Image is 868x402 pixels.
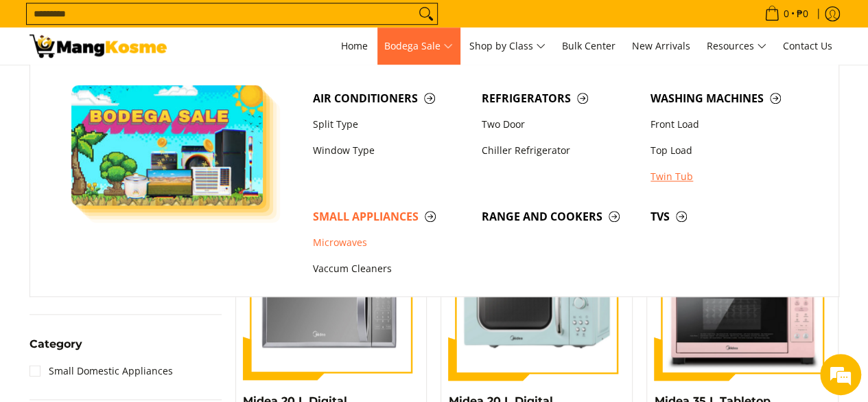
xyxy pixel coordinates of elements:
[30,360,173,382] a: Small Domestic Appliances
[462,27,552,65] a: Shop by Class
[783,39,832,52] span: Contact Us
[180,27,839,65] nav: Main Menu
[644,203,812,230] a: TVs
[306,230,475,256] a: Microwaves
[306,256,475,282] a: Vaccum Cleaners
[30,34,167,58] img: Small Appliances l Mang Kosme: Home Appliances Warehouse Sale Microwave Oven
[334,27,375,65] a: Home
[782,9,791,19] span: 0
[475,111,644,137] a: Two Door
[795,9,810,19] span: ₱0
[306,203,475,230] a: Small Appliances
[306,85,475,111] a: Air Conditioners
[482,208,637,225] span: Range and Cookers
[7,261,261,309] textarea: Type your message and hit 'Enter'
[30,339,82,350] span: Category
[475,203,644,230] a: Range and Cookers
[30,339,82,360] summary: Open
[377,27,460,65] a: Bodega Sale
[644,164,812,190] a: Twin Tub
[415,3,437,24] button: Search
[475,137,644,164] a: Chiller Refrigerator
[632,39,690,52] span: New Arrivals
[650,90,806,107] span: Washing Machines
[313,90,468,107] span: Air Conditioners
[475,85,644,111] a: Refrigerators
[644,137,812,164] a: Top Load
[644,85,812,111] a: Washing Machines
[562,39,615,52] span: Bulk Center
[625,27,697,65] a: New Arrivals
[341,39,368,52] span: Home
[384,38,453,55] span: Bodega Sale
[313,208,468,225] span: Small Appliances
[707,38,766,55] span: Resources
[71,85,263,205] img: Bodega Sale
[306,137,475,164] a: Window Type
[306,111,475,137] a: Split Type
[225,7,258,40] div: Minimize live chat window
[555,27,622,65] a: Bulk Center
[469,38,546,55] span: Shop by Class
[760,6,812,21] span: •
[482,90,637,107] span: Refrigerators
[650,208,806,225] span: TVs
[71,77,231,95] div: Chat with us now
[644,111,812,137] a: Front Load
[700,27,773,65] a: Resources
[80,116,189,255] span: We're online!
[776,27,839,65] a: Contact Us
